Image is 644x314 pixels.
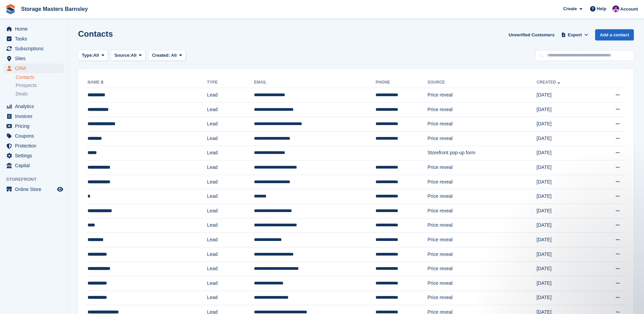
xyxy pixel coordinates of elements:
[16,90,64,98] a: Deals
[537,88,593,103] td: [DATE]
[3,102,64,111] a: menu
[78,29,113,38] h1: Contacts
[15,141,56,151] span: Protection
[427,117,536,132] td: Price reveal
[148,50,186,61] button: Created: All
[427,189,536,204] td: Price reveal
[15,111,56,121] span: Invoices
[620,6,638,13] span: Account
[537,276,593,291] td: [DATE]
[207,88,254,103] td: Lead
[427,131,536,146] td: Price reveal
[56,185,64,193] a: Preview store
[3,111,64,121] a: menu
[3,161,64,170] a: menu
[568,32,582,38] span: Export
[3,151,64,160] a: menu
[15,44,56,53] span: Subscriptions
[3,44,64,53] a: menu
[207,175,254,189] td: Lead
[207,276,254,291] td: Lead
[427,291,536,305] td: Price reveal
[537,160,593,175] td: [DATE]
[427,102,536,117] td: Price reveal
[537,131,593,146] td: [DATE]
[537,117,593,132] td: [DATE]
[3,185,64,194] a: menu
[537,204,593,218] td: [DATE]
[427,204,536,218] td: Price reveal
[15,102,56,111] span: Analytics
[207,146,254,160] td: Lead
[3,121,64,131] a: menu
[3,34,64,43] a: menu
[595,29,634,40] a: Add a contact
[207,218,254,233] td: Lead
[537,247,593,262] td: [DATE]
[16,82,37,89] span: Prospects
[375,77,427,88] th: Phone
[427,233,536,247] td: Price reveal
[82,52,93,59] span: Type:
[427,175,536,189] td: Price reveal
[15,131,56,141] span: Coupons
[560,29,590,40] button: Export
[427,247,536,262] td: Price reveal
[3,64,64,73] a: menu
[537,175,593,189] td: [DATE]
[506,29,557,40] a: Unverified Customers
[207,247,254,262] td: Lead
[207,291,254,305] td: Lead
[114,52,131,59] span: Source:
[152,53,170,58] span: Created:
[15,185,56,194] span: Online Store
[207,262,254,276] td: Lead
[131,52,137,59] span: All
[537,233,593,247] td: [DATE]
[537,146,593,160] td: [DATE]
[15,64,56,73] span: CRM
[427,88,536,103] td: Price reveal
[427,77,536,88] th: Source
[207,102,254,117] td: Lead
[78,50,108,61] button: Type: All
[3,24,64,34] a: menu
[207,233,254,247] td: Lead
[111,50,146,61] button: Source: All
[15,24,56,34] span: Home
[563,5,577,12] span: Create
[427,262,536,276] td: Price reveal
[207,160,254,175] td: Lead
[15,121,56,131] span: Pricing
[15,54,56,63] span: Sites
[15,161,56,170] span: Capital
[254,77,375,88] th: Email
[171,53,177,58] span: All
[537,262,593,276] td: [DATE]
[207,189,254,204] td: Lead
[3,131,64,141] a: menu
[427,146,536,160] td: Storefront pop-up form
[16,91,28,97] span: Deals
[207,117,254,132] td: Lead
[18,3,91,15] a: Storage Masters Barnsley
[3,54,64,63] a: menu
[93,52,99,59] span: All
[207,131,254,146] td: Lead
[427,218,536,233] td: Price reveal
[537,102,593,117] td: [DATE]
[537,189,593,204] td: [DATE]
[612,5,619,12] img: Louise Masters
[537,80,562,85] a: Created
[207,77,254,88] th: Type
[427,276,536,291] td: Price reveal
[427,160,536,175] td: Price reveal
[16,82,64,89] a: Prospects
[3,141,64,151] a: menu
[15,151,56,160] span: Settings
[207,204,254,218] td: Lead
[16,74,64,81] a: Contacts
[597,5,606,12] span: Help
[88,80,105,85] a: Name
[15,34,56,43] span: Tasks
